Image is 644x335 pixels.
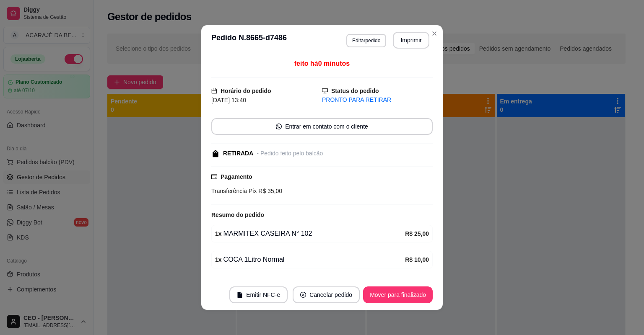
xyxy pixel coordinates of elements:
div: PRONTO PARA RETIRAR [322,95,433,104]
span: calendar [211,88,217,94]
strong: R$ 25,00 [405,230,429,237]
strong: 1 x [215,256,222,263]
span: R$ 35,00 [257,188,282,194]
strong: Horário do pedido [221,88,271,94]
span: Transferência Pix [211,188,257,194]
button: Mover para finalizado [363,286,433,303]
button: Close [428,27,441,40]
span: whats-app [276,124,282,129]
span: feito há 0 minutos [294,60,350,67]
button: close-circleCancelar pedido [293,286,360,303]
strong: Resumo do pedido [211,211,264,218]
div: - Pedido feito pelo balcão [257,149,323,158]
h3: Pedido N. 8665-d7486 [211,32,287,49]
strong: Status do pedido [331,88,379,94]
div: MARMITEX CASEIRA N° 102 [215,229,405,239]
span: [DATE] 13:40 [211,97,246,103]
button: Editarpedido [346,34,386,47]
div: COCA 1Litro Normal [215,255,405,265]
strong: 1 x [215,230,222,237]
button: fileEmitir NFC-e [229,286,288,303]
button: whats-appEntrar em contato com o cliente [211,118,433,135]
span: file [237,292,243,298]
div: RETIRADA [223,149,253,158]
strong: Pagamento [221,173,252,180]
button: Imprimir [393,32,429,49]
span: close-circle [300,292,306,298]
span: credit-card [211,174,217,180]
span: desktop [322,88,328,94]
strong: R$ 10,00 [405,256,429,263]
